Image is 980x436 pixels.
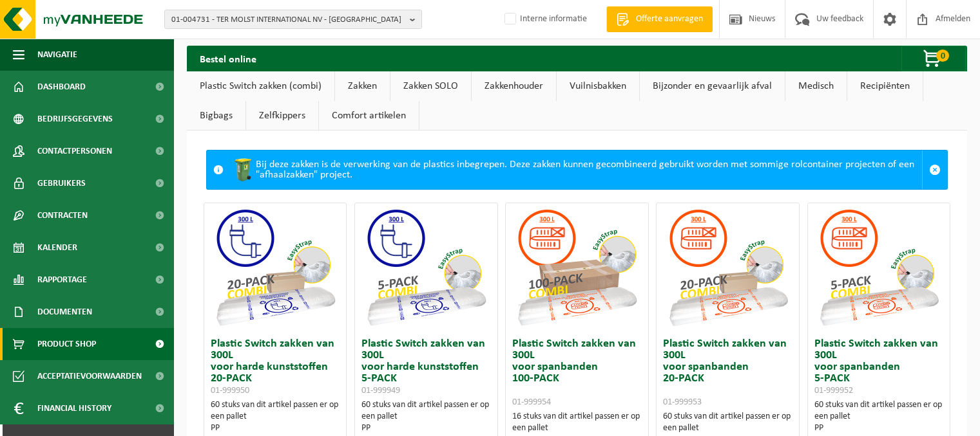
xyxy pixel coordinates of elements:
button: 0 [901,46,966,71]
span: 01-999953 [663,397,702,407]
span: Offerte aanvragen [633,13,706,26]
h3: Plastic Switch zakken van 300L voor harde kunststoffen 20-PACK [211,338,340,396]
div: PP [211,422,340,434]
span: Rapportage [37,264,87,296]
a: Plastic Switch zakken (combi) [187,71,334,101]
div: 60 stuks van dit artikel passen er op een pallet [814,399,943,434]
h3: Plastic Switch zakken van 300L voor harde kunststoffen 5-PACK [361,338,490,396]
span: Acceptatievoorwaarden [37,360,142,392]
img: 01-999953 [664,203,793,332]
img: 01-999949 [361,203,490,332]
label: Interne informatie [502,10,587,29]
a: Zakken [335,71,390,101]
h3: Plastic Switch zakken van 300L voor spanbanden 5-PACK [814,338,943,396]
div: 60 stuks van dit artikel passen er op een pallet [361,399,490,434]
a: Bijzonder en gevaarlijk afval [640,71,785,101]
div: PP [361,422,490,434]
h3: Plastic Switch zakken van 300L voor spanbanden 20-PACK [663,338,792,408]
a: Recipiënten [847,71,923,101]
a: Zakken SOLO [390,71,471,101]
span: 0 [936,50,949,62]
a: Medisch [785,71,847,101]
h2: Bestel online [187,46,269,71]
span: Kalender [37,232,77,264]
span: Dashboard [37,71,86,103]
span: 01-999949 [361,386,400,395]
div: Bij deze zakken is de verwerking van de plastics inbegrepen. Deze zakken kunnen gecombineerd gebr... [230,150,922,189]
span: 01-004731 - TER MOLST INTERNATIONAL NV - [GEOGRAPHIC_DATA] [171,10,405,30]
span: Documenten [37,296,92,328]
img: WB-0240-HPE-GN-50.png [230,157,256,183]
button: 01-004731 - TER MOLST INTERNATIONAL NV - [GEOGRAPHIC_DATA] [164,10,422,29]
span: Navigatie [37,39,77,71]
a: Zakkenhouder [472,71,556,101]
h3: Plastic Switch zakken van 300L voor spanbanden 100-PACK [512,338,641,408]
a: Comfort artikelen [319,101,419,131]
span: 01-999952 [814,386,853,395]
img: 01-999952 [814,203,943,332]
div: PP [814,422,943,434]
img: 01-999954 [512,203,641,332]
img: 01-999950 [211,203,340,332]
span: Bedrijfsgegevens [37,103,113,135]
span: Product Shop [37,328,96,360]
a: Sluit melding [922,150,947,189]
span: Financial History [37,392,111,424]
span: Contracten [37,199,88,232]
div: 60 stuks van dit artikel passen er op een pallet [211,399,340,434]
span: 01-999954 [512,397,551,407]
a: Zelfkippers [246,101,318,131]
span: Gebruikers [37,167,86,199]
a: Offerte aanvragen [606,6,713,32]
a: Vuilnisbakken [557,71,639,101]
span: Contactpersonen [37,135,112,167]
a: Bigbags [187,101,245,131]
span: 01-999950 [211,386,249,395]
